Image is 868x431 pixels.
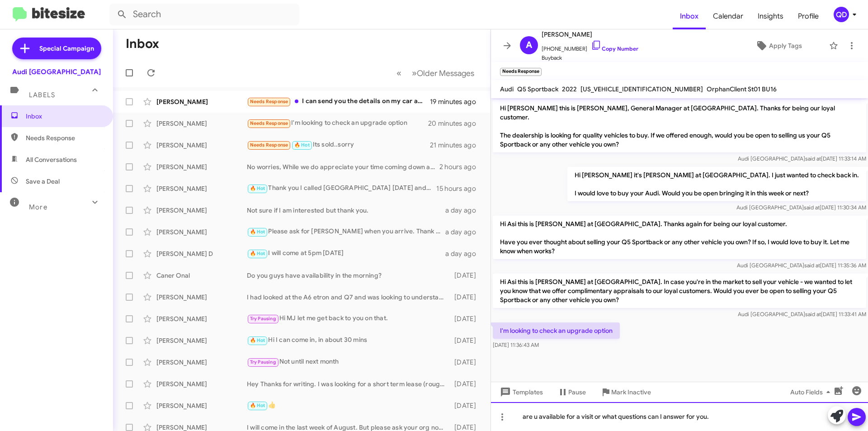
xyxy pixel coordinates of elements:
button: Templates [491,384,550,400]
div: Thank you I called [GEOGRAPHIC_DATA] [DATE] and [PERSON_NAME] took care of me and I'm gonna visit... [247,183,436,194]
a: Insights [750,3,791,29]
div: Hi MJ let me get back to you on that. [247,313,450,324]
p: Hi [PERSON_NAME] this is [PERSON_NAME], General Manager at [GEOGRAPHIC_DATA]. Thanks for being ou... [493,100,866,152]
div: [PERSON_NAME] [156,293,247,302]
span: Pause [568,384,586,400]
span: 🔥 Hot [250,185,265,191]
span: Needs Response [250,142,288,148]
span: Needs Response [250,99,288,104]
div: 21 minutes ago [430,141,483,150]
a: Special Campaign [12,38,101,59]
div: [PERSON_NAME] [156,97,247,106]
div: 20 minutes ago [429,119,483,128]
span: Apply Tags [769,38,802,54]
div: I'm looking to check an upgrade option [247,118,429,128]
span: « [396,67,401,79]
div: [PERSON_NAME] [156,314,247,323]
button: Mark Inactive [593,384,658,400]
div: [PERSON_NAME] [156,358,247,367]
span: » [412,67,417,79]
div: 15 hours ago [436,184,483,193]
span: Save a Deal [26,177,60,186]
span: OrphanClient St01 BU16 [707,85,777,93]
span: Audi [GEOGRAPHIC_DATA] [DATE] 11:35:36 AM [737,262,866,269]
div: I had looked at the A6 etron and Q7 and was looking to understand out the door prices and leasing... [247,293,450,302]
div: a day ago [445,206,483,215]
span: [DATE] 11:36:43 AM [493,341,539,348]
div: I can send you the details on my car and let me know what you're thinking. I'm not opposed to sel... [247,96,430,107]
span: Older Messages [417,68,474,78]
div: [PERSON_NAME] [156,162,247,171]
div: Please ask for [PERSON_NAME] when you arrive. Thank you [247,227,445,237]
span: [PHONE_NUMBER] [542,40,638,53]
span: Q5 Sportback [517,85,558,93]
div: a day ago [445,227,483,237]
span: Special Campaign [39,44,94,53]
button: Apply Tags [732,38,825,54]
div: Not sure if I am interested but thank you. [247,206,445,215]
div: [PERSON_NAME] D [156,249,247,258]
small: Needs Response [500,68,542,76]
span: Try Pausing [250,316,276,322]
button: Pause [550,384,593,400]
span: [PERSON_NAME] [542,29,638,40]
span: Mark Inactive [611,384,651,400]
div: [PERSON_NAME] [156,184,247,193]
div: Not until next month [247,357,450,367]
p: I'm looking to check an upgrade option [493,322,620,339]
div: [PERSON_NAME] [156,141,247,150]
button: Previous [391,64,407,82]
div: [PERSON_NAME] [156,206,247,215]
div: Hey Thanks for writing. I was looking for a short term lease (roughly 12-13 months), so it didn't... [247,379,450,388]
span: said at [805,155,821,162]
div: Hi I can come in, in about 30 mins [247,335,450,346]
p: Hi [PERSON_NAME] it's [PERSON_NAME] at [GEOGRAPHIC_DATA]. I just wanted to check back in. I would... [567,167,866,201]
span: said at [804,262,820,269]
span: Templates [498,384,543,400]
span: 🔥 Hot [294,142,310,148]
div: 2 hours ago [439,162,483,171]
p: Hi Asi this is [PERSON_NAME] at [GEOGRAPHIC_DATA]. In case you're in the market to sell your vehi... [493,274,866,308]
div: [DATE] [450,379,483,388]
span: Buyback [542,53,638,62]
span: 🔥 Hot [250,403,265,408]
span: 2022 [562,85,577,93]
span: All Conversations [26,155,77,164]
span: [US_VEHICLE_IDENTIFICATION_NUMBER] [580,85,703,93]
span: Audi [GEOGRAPHIC_DATA] [DATE] 11:33:41 AM [738,311,866,317]
h1: Inbox [126,37,159,51]
div: I will come at 5pm [DATE] [247,248,445,259]
span: Inbox [673,3,706,29]
div: QD [834,7,849,22]
div: No worries, While we do appreciate your time coming down and your offer as well. We do not have t... [247,162,439,171]
a: Profile [791,3,826,29]
div: [DATE] [450,401,483,410]
nav: Page navigation example [392,64,480,82]
div: 19 minutes ago [430,97,483,106]
span: Inbox [26,112,103,121]
div: [DATE] [450,336,483,345]
div: Do you guys have availability in the morning? [247,271,450,280]
div: 👍 [247,400,450,411]
span: More [29,203,47,211]
div: a day ago [445,249,483,258]
div: [DATE] [450,271,483,280]
div: Audi [GEOGRAPHIC_DATA] [12,67,101,76]
div: [PERSON_NAME] [156,227,247,237]
span: Audi [GEOGRAPHIC_DATA] [DATE] 11:30:34 AM [736,204,866,211]
button: Next [406,64,480,82]
span: 🔥 Hot [250,251,265,256]
span: said at [805,311,821,317]
a: Calendar [706,3,750,29]
span: Needs Response [26,133,103,142]
div: [DATE] [450,358,483,367]
div: [PERSON_NAME] [156,119,247,128]
div: [PERSON_NAME] [156,336,247,345]
p: Hi Asi this is [PERSON_NAME] at [GEOGRAPHIC_DATA]. Thanks again for being our loyal customer. Hav... [493,216,866,259]
span: Auto Fields [790,384,834,400]
span: Needs Response [250,120,288,126]
span: 🔥 Hot [250,337,265,343]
